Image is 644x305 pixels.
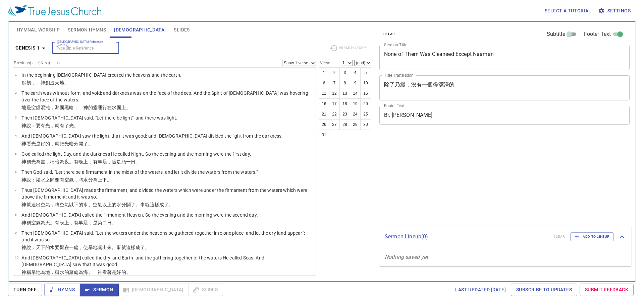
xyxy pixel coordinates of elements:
[339,67,350,78] button: 3
[117,105,131,110] wh4325: 面
[384,81,625,94] textarea: 除了乃縵，沒有一個得潔淨的
[112,220,116,225] wh3117: 。
[599,7,631,15] span: Settings
[88,270,131,275] wh3220: 。 神
[21,151,251,157] p: God called the light Day, and the darkness He called Night. So the evening and the morning were t...
[69,141,93,146] wh216: 暗
[50,141,93,146] wh2896: ，就把光
[26,245,150,250] wh430: 說
[377,132,580,223] iframe: from-child
[15,116,16,119] span: 3
[60,80,69,85] wh8064: 地
[50,286,75,294] span: Hymns
[21,169,258,175] p: Then God said, "Let there be a firmament in the midst of the waters, and let it divide the waters...
[339,109,350,120] button: 23
[455,286,506,294] span: Last updated [DATE]
[15,134,16,137] span: 4
[21,104,314,111] p: 地
[60,105,131,110] wh8415: 面
[45,159,140,164] wh3117: ，稱
[68,26,106,34] span: Sermon Hymns
[60,159,141,164] wh2822: 為夜
[21,90,314,103] p: The earth was without form, and void; and darkness was on the face of the deep. And the Spirit of...
[102,270,131,275] wh430: 看著
[121,202,174,207] wh4325: 分開了
[74,270,131,275] wh4723: 處為海
[136,202,173,207] wh914: 。事就這樣成了
[542,5,594,17] button: Select a tutorial
[597,5,633,17] button: Settings
[55,159,140,164] wh7121: 暗
[339,78,350,88] button: 8
[31,80,69,85] wh7225: ， 神
[31,141,93,146] wh7220: 光
[21,244,314,251] p: 神
[15,170,16,173] span: 6
[50,123,78,128] wh216: ，就有了光
[360,88,371,99] button: 15
[31,245,150,250] wh559: ：天
[41,245,150,250] wh8064: 下的水
[319,98,329,109] button: 16
[98,105,131,110] wh7307: 運行
[350,78,361,88] button: 9
[31,220,117,225] wh7121: 空氣
[41,105,131,110] wh8414: 混沌
[74,177,112,182] wh7549: ，將水
[88,159,141,164] wh6153: ，有早晨
[31,270,131,275] wh7121: 旱地
[126,270,131,275] wh2896: 。
[88,177,112,182] wh4325: 分
[88,220,117,225] wh1242: ，是第二
[580,284,634,296] a: Submit Feedback
[26,123,79,128] wh430: 說
[64,80,69,85] wh776: 。
[360,98,371,109] button: 20
[26,105,131,110] wh776: 是
[319,130,329,140] button: 31
[50,202,173,207] wh7549: ，將空氣
[13,42,51,54] button: Genesis 1
[26,159,141,164] wh430: 稱
[385,233,548,241] p: Sermon Lineup ( 0 )
[15,213,16,216] span: 8
[21,133,283,139] p: And [DEMOGRAPHIC_DATA] saw the light, that it was good; and [DEMOGRAPHIC_DATA] divided the light ...
[17,26,60,34] span: Hymnal Worship
[15,255,18,259] span: 10
[21,79,181,86] p: 起初
[350,109,361,120] button: 24
[319,78,329,88] button: 6
[26,141,93,146] wh430: 看
[26,270,131,275] wh430: 稱
[74,245,150,250] wh259: 處
[102,202,173,207] wh7549: 以上
[21,269,314,276] p: 神
[511,284,577,296] a: Subscribe to Updates
[54,44,106,52] input: Type Bible Reference
[339,88,350,99] button: 13
[107,220,116,225] wh8145: 日
[21,212,258,218] p: And [DEMOGRAPHIC_DATA] called the firmament Heaven. So the evening and the morning were the secon...
[31,105,131,110] wh1961: 空虛
[21,158,251,165] p: 神
[174,26,190,34] span: Slides
[114,26,166,34] span: [DEMOGRAPHIC_DATA]
[350,67,361,78] button: 4
[45,80,69,85] wh430: 創造
[21,176,258,183] p: 神
[50,220,116,225] wh8064: 。有晚上
[121,105,131,110] wh6440: 上
[41,202,173,207] wh6213: 空氣
[21,72,181,78] p: In the beginning [DEMOGRAPHIC_DATA] created the heavens and the earth.
[8,284,42,296] button: Turn Off
[21,201,314,208] p: 神
[319,109,329,120] button: 21
[44,284,80,296] button: Hymns
[80,284,118,296] button: Sermon
[78,202,173,207] wh8478: 的水
[45,123,78,128] wh1961: 光
[60,270,131,275] wh7121: 水
[21,115,177,121] p: Then [DEMOGRAPHIC_DATA] said, "Let there be light"; and there was light.
[14,61,60,65] label: Previous (←, ↑) Next (→, ↓)
[21,254,314,268] p: And [DEMOGRAPHIC_DATA] called the dry land Earth, and the gathering together of the waters He cal...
